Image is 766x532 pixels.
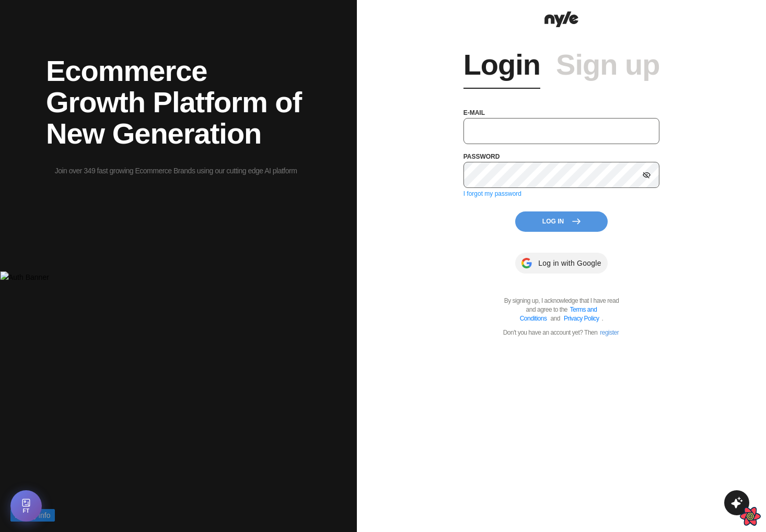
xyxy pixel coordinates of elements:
a: register [600,329,619,336]
span: FT [22,509,29,514]
label: e-mail [463,109,485,116]
h2: Ecommerce Growth Platform of New Generation [46,55,306,149]
button: Debug Info [10,509,55,522]
button: Open Feature Toggle Debug Panel [10,490,42,522]
p: By signing up, I acknowledge that I have read and agree to the . [502,297,622,323]
a: Terms and Conditions [520,306,597,322]
a: Sign up [556,49,659,80]
button: Log In [515,211,608,232]
a: Login [463,49,540,80]
span: Debug Info [15,510,51,521]
p: Join over 349 fast growing Ecommerce Brands using our cutting edge AI platform [46,165,306,176]
span: and [548,315,563,322]
a: Privacy Policy [564,315,599,322]
p: Don't you have an account yet? Then [502,328,622,337]
label: password [463,153,500,160]
button: Log in with Google [515,253,607,274]
a: I forgot my password [463,190,521,197]
button: Open React Query Devtools [740,506,761,527]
